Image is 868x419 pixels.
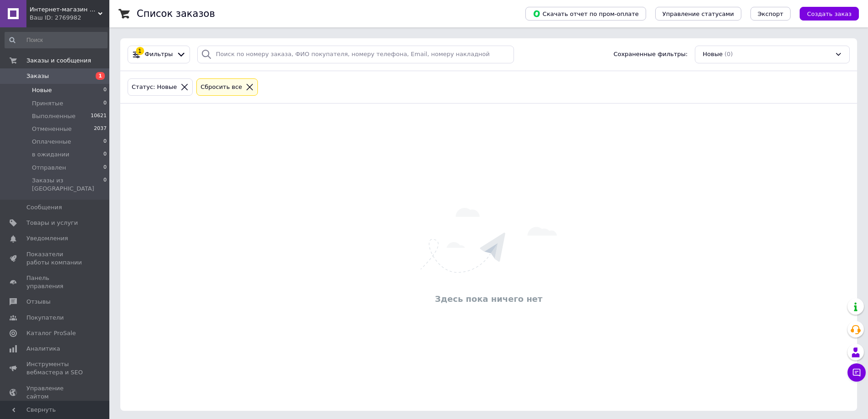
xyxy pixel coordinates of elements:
h1: Список заказов [137,8,215,19]
button: Управление статусами [655,7,741,21]
span: в ожидании [32,150,69,159]
span: Выполненные [32,112,76,120]
span: Уведомления [26,234,68,243]
span: Показатели работы компании [26,250,84,267]
span: Экспорт [758,10,783,17]
span: Заказы [26,72,49,80]
span: Заказы из [GEOGRAPHIC_DATA] [32,176,103,193]
button: Экспорт [750,7,791,21]
span: 0 [103,176,107,193]
div: 1 [136,47,144,55]
span: Создать заказ [807,10,852,17]
span: Покупатели [26,314,64,322]
span: Отзывы [26,298,51,306]
span: 0 [103,150,107,159]
span: Принятые [32,99,63,108]
span: Панель управления [26,274,84,290]
span: 2037 [94,125,107,133]
button: Чат с покупателем [847,363,866,382]
button: Создать заказ [800,7,859,21]
span: Аналитика [26,345,60,353]
span: 10621 [91,112,107,120]
span: Скачать отчет по пром-оплате [533,10,639,18]
span: Фильтры [145,50,173,59]
div: Сбросить все [199,83,244,92]
div: Статус: Новые [130,83,179,92]
div: Здесь пока ничего нет [125,293,853,305]
span: Оплаченные [32,138,71,146]
span: Новые [32,86,52,94]
span: 0 [103,99,107,108]
span: Сохраненные фильтры: [613,50,688,59]
span: 0 [103,138,107,146]
span: 1 [96,72,105,80]
button: Скачать отчет по пром-оплате [525,7,646,21]
div: Ваш ID: 2769982 [30,14,109,22]
span: Отмененные [32,125,72,133]
span: (0) [724,51,733,57]
a: Создать заказ [791,10,859,17]
span: Управление сайтом [26,384,84,401]
span: Отправлен [32,164,66,172]
span: Новые [703,50,723,59]
span: Заказы и сообщения [26,57,91,65]
span: Товары и услуги [26,219,78,227]
span: Интернет-магазин "Находка" [30,5,98,14]
input: Поиск по номеру заказа, ФИО покупателя, номеру телефона, Email, номеру накладной [197,46,514,63]
span: 0 [103,86,107,94]
span: Сообщения [26,203,62,212]
span: Каталог ProSale [26,329,76,337]
input: Поиск [5,32,108,48]
span: 0 [103,164,107,172]
span: Инструменты вебмастера и SEO [26,360,84,377]
span: Управление статусами [663,10,734,17]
